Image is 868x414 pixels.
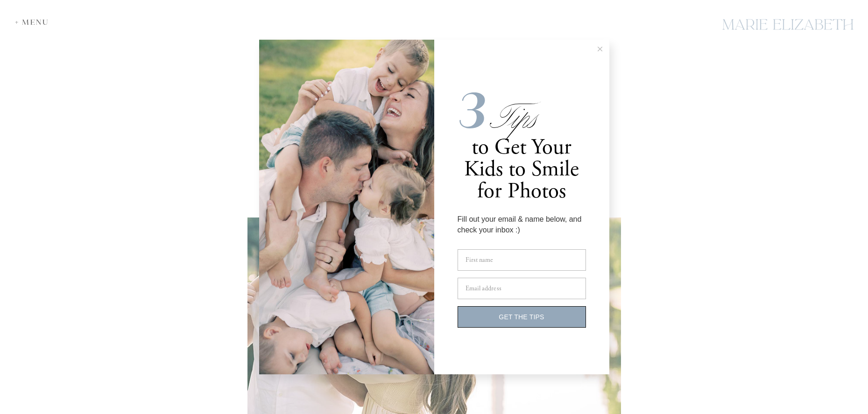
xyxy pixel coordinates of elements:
span: ss [497,284,501,293]
span: GET THE TIPS [499,313,544,321]
button: GET THE TIPS [458,306,586,328]
span: to Get Your Kids to Smile for Photos [464,133,579,205]
span: Tips [487,95,531,140]
span: Email addre [466,284,497,293]
i: 3 [458,80,487,142]
div: Fill out your email & name below, and check your inbox :) [458,214,586,235]
span: Firs [466,256,476,264]
span: t name [476,256,494,264]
